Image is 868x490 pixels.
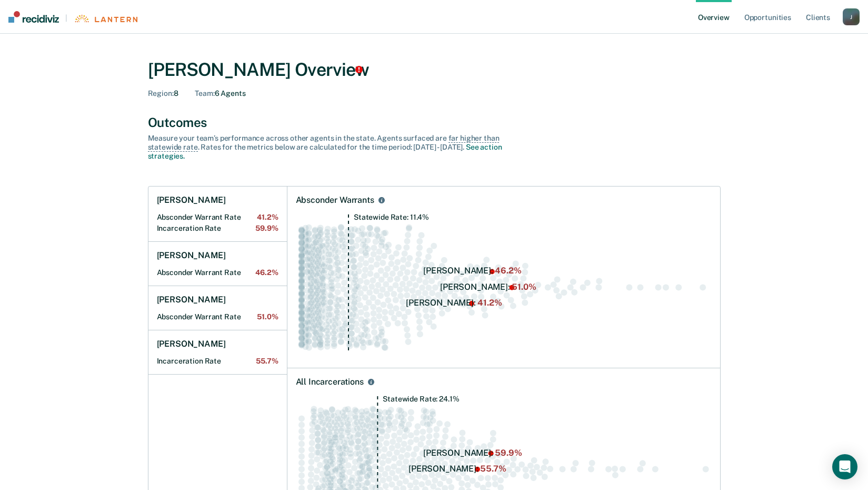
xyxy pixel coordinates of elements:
span: 51.0% [257,312,278,321]
h2: Absconder Warrant Rate [157,268,278,277]
div: Outcomes [148,115,721,130]
h1: [PERSON_NAME] [157,250,226,261]
div: All Incarcerations [296,377,364,387]
h1: [PERSON_NAME] [157,339,226,349]
a: [PERSON_NAME]Incarceration Rate55.7% [148,330,287,375]
a: [PERSON_NAME]Absconder Warrant Rate41.2%Incarceration Rate59.9% [148,187,287,242]
span: far higher than statewide rate [148,134,500,152]
button: J [843,8,860,25]
span: 59.9% [255,224,278,233]
div: Swarm plot of all absconder warrant rates in the state for ALL caseloads, highlighting values of ... [296,214,712,360]
span: 41.2% [257,213,278,222]
button: Absconder Warrants [376,195,387,205]
h2: Incarceration Rate [157,357,278,366]
div: Tooltip anchor [354,65,364,74]
button: All Incarcerations [366,377,376,387]
span: 55.7% [256,357,278,366]
img: Recidiviz [8,11,59,23]
a: [PERSON_NAME]Absconder Warrant Rate46.2% [148,242,287,286]
tspan: Statewide Rate: 24.1% [383,395,459,403]
a: [PERSON_NAME]Absconder Warrant Rate51.0% [148,286,287,330]
span: Region : [148,89,174,97]
img: Lantern [74,15,137,23]
span: 46.2% [255,268,278,277]
h1: [PERSON_NAME] [157,295,226,305]
h1: [PERSON_NAME] [157,195,226,205]
div: Absconder Warrants [296,195,374,205]
div: Open Intercom Messenger [832,454,857,479]
div: [PERSON_NAME] Overview [148,59,721,81]
h2: Incarceration Rate [157,224,278,233]
div: 8 [148,89,178,98]
h2: Absconder Warrant Rate [157,213,278,222]
div: 6 Agents [195,89,245,98]
span: Team : [195,89,214,97]
h2: Absconder Warrant Rate [157,312,278,321]
span: | [59,14,74,23]
tspan: Statewide Rate: 11.4% [354,213,429,221]
div: Measure your team’s performance across other agent s in the state. Agent s surfaced are . Rates f... [148,134,516,160]
a: | [8,11,137,23]
a: See action strategies. [148,143,502,160]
